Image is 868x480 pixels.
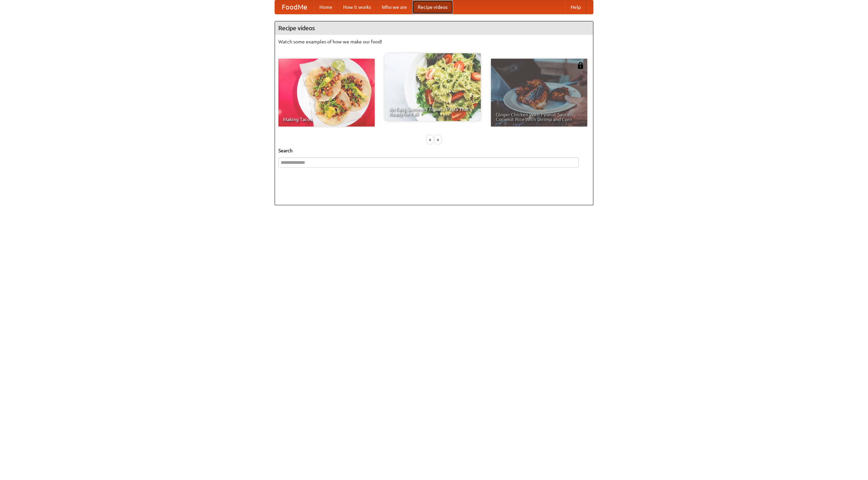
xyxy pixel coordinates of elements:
div: « [427,135,433,144]
a: Who we are [376,0,412,14]
a: Help [565,0,586,14]
h4: Recipe videos [275,21,593,35]
a: How it works [338,0,376,14]
a: Recipe videos [412,0,453,14]
h5: Search [278,147,590,154]
span: An Easy, Summery Tomato Pasta That's Ready for Fall [389,107,476,116]
img: 483408.png [577,62,584,69]
a: Home [314,0,338,14]
a: Making Tacos [278,59,375,127]
div: » [435,135,441,144]
a: An Easy, Summery Tomato Pasta That's Ready for Fall [384,53,481,121]
a: FoodMe [275,0,314,14]
p: Watch some examples of how we make our food! [278,38,590,45]
span: Making Tacos [283,117,370,122]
